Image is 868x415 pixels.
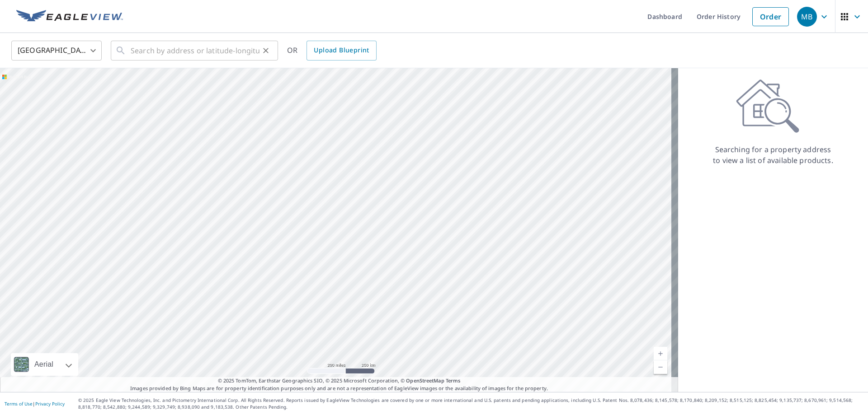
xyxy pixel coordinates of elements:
span: Upload Blueprint [314,45,369,56]
div: Aerial [11,353,78,376]
a: Upload Blueprint [307,41,376,61]
a: Terms of Use [5,401,33,407]
a: Order [752,7,789,26]
button: Clear [259,44,272,57]
a: Privacy Policy [35,401,65,407]
img: EV Logo [16,10,123,23]
p: Searching for a property address to view a list of available products. [712,144,834,166]
p: © 2025 Eagle View Technologies, Inc. and Pictometry International Corp. All Rights Reserved. Repo... [78,397,863,410]
input: Search by address or latitude-longitude [131,38,259,63]
span: © 2025 TomTom, Earthstar Geographics SIO, © 2025 Microsoft Corporation, © [218,377,461,385]
a: OpenStreetMap [406,377,444,384]
a: Terms [446,377,461,384]
div: OR [287,41,377,61]
p: | [5,401,65,406]
div: MB [797,7,817,27]
a: Current Level 5, Zoom In [654,347,667,360]
div: [GEOGRAPHIC_DATA] [11,38,102,63]
div: Aerial [32,353,56,376]
a: Current Level 5, Zoom Out [654,360,667,374]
